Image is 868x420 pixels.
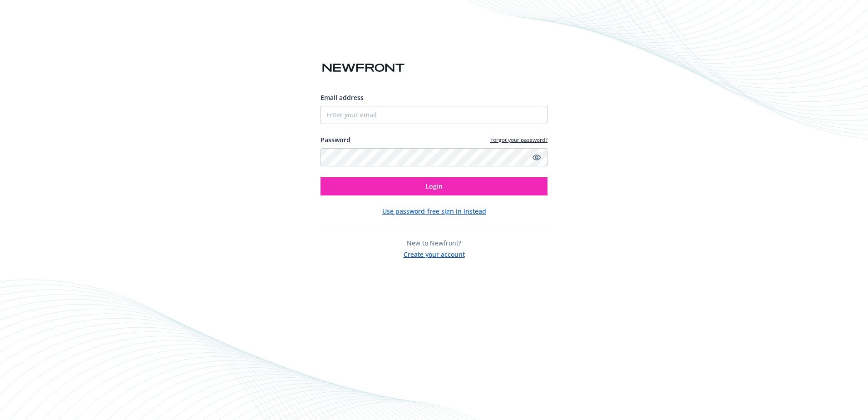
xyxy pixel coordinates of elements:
[425,182,443,190] span: Login
[407,239,461,247] span: New to Newfront?
[321,106,547,124] input: Enter your email
[321,60,406,76] img: Newfront logo
[321,135,350,145] label: Password
[404,248,465,259] button: Create your account
[321,177,547,195] button: Login
[321,148,547,166] input: Enter your password
[490,136,547,144] a: Forgot your password?
[321,93,364,102] span: Email address
[531,152,542,163] a: Show password
[382,206,486,216] button: Use password-free sign in instead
